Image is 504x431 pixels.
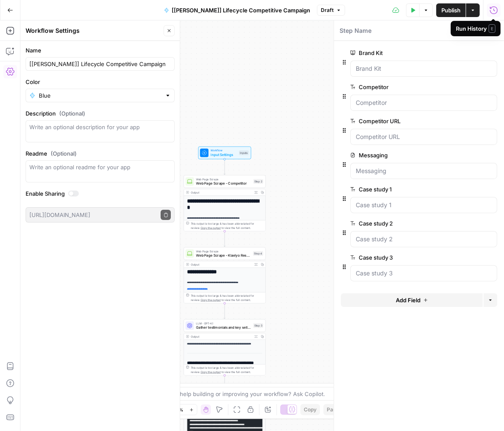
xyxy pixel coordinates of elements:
div: Workflow Settings [26,26,161,35]
input: Blue [39,91,161,100]
div: Step 2 [253,179,263,184]
input: Competitor URL [356,133,492,141]
div: Output [191,262,251,266]
label: Case study 2 [350,219,449,228]
label: Name [26,46,175,55]
input: Untitled [29,60,171,68]
span: Web Page Scrape [196,177,251,181]
div: Step 3 [253,323,263,328]
div: This output is too large & has been abbreviated for review. to view the full content. [191,294,263,302]
g: Edge from step_2 to step_4 [224,231,225,246]
input: Brand Kit [356,64,492,73]
div: This output is too large & has been abbreviated for review. to view the full content. [191,366,263,374]
div: Output [191,334,251,338]
div: Step 4 [253,251,263,256]
div: This output is too large & has been abbreviated for review. to view the full content. [191,222,263,230]
span: [[PERSON_NAME]] Lifecycle Competitive Campaign [172,6,310,14]
span: (Optional) [51,149,77,158]
span: Web Page Scrape - Competitor [196,181,251,186]
div: LLM · GPT-4.1Gather testimonials and key selling points from case studiesStep 3Output**** **** **... [184,319,266,376]
input: Competitor [356,98,492,107]
input: Case study 3 [356,269,492,278]
button: Publish [436,3,466,17]
span: Draft [321,6,334,14]
label: Messaging [350,151,449,159]
g: Edge from start to step_2 [224,159,225,174]
span: Copy the output [201,226,221,229]
span: Copy [304,406,317,414]
label: Readme [26,149,175,158]
div: Output [191,190,251,194]
label: Brand Kit [350,49,449,57]
span: Publish [441,6,461,14]
span: (Optional) [59,109,85,118]
label: Competitor URL [350,117,449,125]
span: Add Field [396,296,420,304]
button: Draft [317,5,345,16]
span: Web Page Scrape - Klaviyo Resources [196,253,251,258]
button: Copy [300,404,320,415]
span: Workflow [210,148,237,153]
label: Description [26,109,175,118]
label: Competitor [350,83,449,91]
span: Copy the output [201,370,221,373]
span: E [489,24,495,33]
span: Web Page Scrape [196,249,251,253]
div: Inputs [239,150,249,155]
g: Edge from step_4 to step_3 [224,303,225,318]
div: Run History [456,24,495,33]
span: Copy the output [201,298,221,301]
span: Input Settings [210,152,237,157]
label: Case study 3 [350,253,449,262]
input: Case study 2 [356,235,492,243]
span: LLM · GPT-4.1 [196,321,251,325]
button: Paste [323,404,344,415]
input: Messaging [356,167,492,175]
label: Color [26,78,175,86]
label: Enable Sharing [26,189,175,198]
div: WorkflowInput SettingsInputs [184,147,266,159]
label: Case study 1 [350,185,449,194]
button: Add Field [341,293,483,307]
input: Case study 1 [356,201,492,209]
span: Paste [327,406,341,414]
span: Gather testimonials and key selling points from case studies [196,325,251,330]
button: [[PERSON_NAME]] Lifecycle Competitive Campaign [159,3,315,17]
